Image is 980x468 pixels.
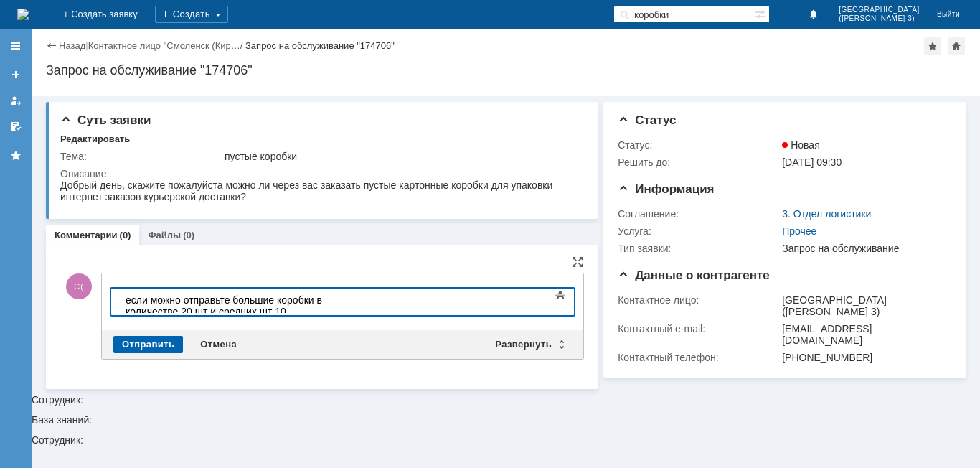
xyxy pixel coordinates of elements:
div: Тема: [60,151,222,162]
div: пустые коробки [225,151,578,162]
div: Контактный e-mail: [618,323,779,334]
div: Запрос на обслуживание "174706" [245,40,395,51]
span: Новая [782,139,820,151]
div: Сделать домашней страницей [948,37,965,55]
span: Суть заявки [60,113,151,127]
div: (0) [183,230,194,240]
a: Создать заявку [4,63,27,86]
div: Редактировать [60,134,130,145]
span: С( [66,273,92,299]
div: Запрос на обслуживание "174706" [46,63,966,78]
a: Перейти на домашнюю страницу [17,9,29,20]
span: [DATE] 09:30 [782,156,842,168]
div: Сотрудник: [32,435,980,445]
a: Мои заявки [4,89,27,112]
div: Контактное лицо: [618,294,779,306]
div: если можно отправьте большие коробки в количестве 20 шт и средних шт 10 [6,6,209,29]
div: Услуга: [618,225,779,237]
a: Комментарии [55,230,118,240]
a: 3. Отдел логистики [782,208,871,220]
div: На всю страницу [572,256,583,268]
div: База знаний: [32,415,980,425]
div: [EMAIL_ADDRESS][DOMAIN_NAME] [782,323,945,346]
span: Показать панель инструментов [552,286,569,304]
div: Сотрудник: [32,96,980,405]
div: Запрос на обслуживание [782,243,945,254]
span: ([PERSON_NAME] 3) [839,14,920,23]
span: Расширенный поиск [755,6,769,20]
span: Информация [618,182,714,196]
div: / [88,40,245,51]
span: Данные о контрагенте [618,268,770,282]
div: [GEOGRAPHIC_DATA] ([PERSON_NAME] 3) [782,294,945,317]
a: Прочее [782,225,816,237]
div: Создать [155,6,228,23]
a: Контактное лицо "Смоленск (Кир… [88,40,240,51]
div: Добавить в избранное [924,37,941,55]
div: | [85,39,88,50]
img: logo [17,9,29,20]
div: Статус: [618,139,779,151]
div: (0) [120,230,131,240]
div: Тип заявки: [618,243,779,254]
a: Назад [59,40,85,51]
div: Контактный телефон: [618,352,779,363]
div: Решить до: [618,156,779,168]
div: Соглашение: [618,208,779,220]
div: Описание: [60,168,581,179]
div: [PHONE_NUMBER] [782,352,945,363]
a: Мои согласования [4,115,27,138]
span: [GEOGRAPHIC_DATA] [839,6,920,14]
a: Файлы [148,230,181,240]
span: Статус [618,113,676,127]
